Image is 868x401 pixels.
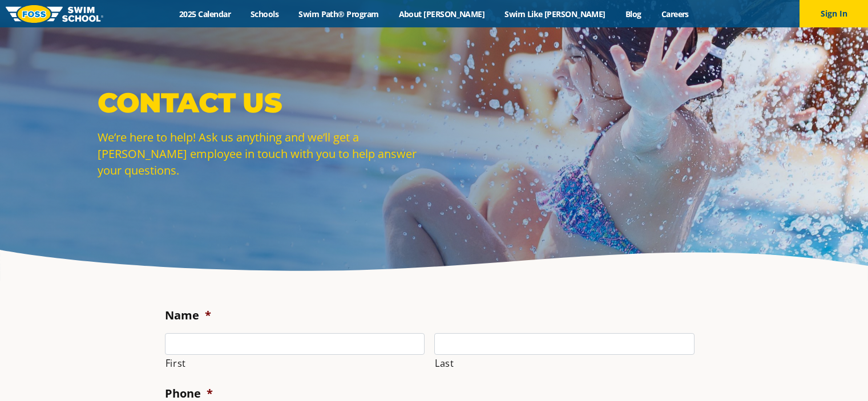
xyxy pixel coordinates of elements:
label: Phone [165,386,213,401]
label: Name [165,308,211,323]
p: We’re here to help! Ask us anything and we’ll get a [PERSON_NAME] employee in touch with you to h... [98,129,429,179]
label: Last [435,355,695,371]
input: Last name [434,333,695,355]
a: Swim Like [PERSON_NAME] [495,9,616,19]
a: Schools [241,9,289,19]
a: Swim Path® Program [289,9,389,19]
img: FOSS Swim School Logo [6,5,103,23]
a: Blog [615,9,651,19]
a: About [PERSON_NAME] [389,9,495,19]
label: First [165,355,425,371]
input: First name [165,333,425,355]
a: Careers [651,9,699,19]
a: 2025 Calendar [169,9,241,19]
p: Contact Us [98,86,429,120]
